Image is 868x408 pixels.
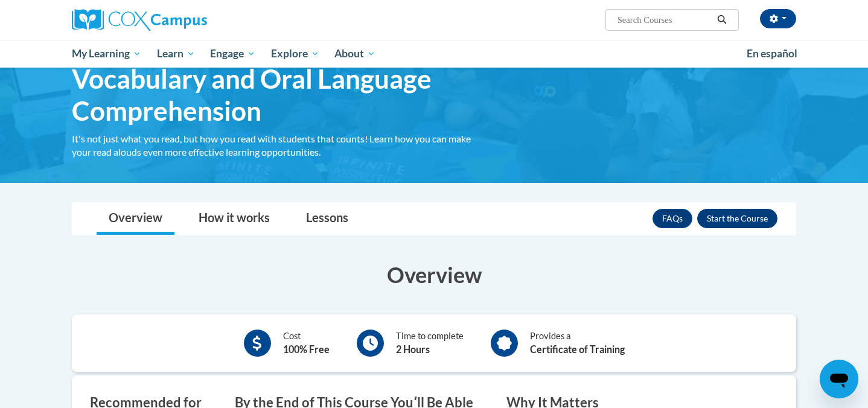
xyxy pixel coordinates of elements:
a: Overview [97,203,174,235]
input: Search Courses [616,13,713,27]
a: My Learning [64,40,149,68]
span: About [334,46,375,61]
span: Explore [271,46,319,61]
b: 100% Free [283,343,330,355]
a: FAQs [653,209,692,228]
h3: Overview [72,260,796,290]
button: Account Settings [760,9,796,28]
a: How it works [187,203,282,235]
a: About [327,40,384,68]
div: Provides a [530,330,625,357]
span: My Learning [72,46,141,61]
a: Cox Campus [72,9,301,31]
a: Explore [263,40,327,68]
span: Engage [210,46,255,61]
a: En español [739,41,805,66]
span: Learn [157,46,195,61]
div: It's not just what you read, but how you read with students that counts! Learn how you can make y... [72,132,488,159]
button: Enroll [697,209,777,228]
span: Meaningful Read Alouds for Vocabulary and Oral Language Comprehension [72,31,488,126]
div: Main menu [54,40,814,68]
div: Cost [283,330,330,357]
a: Engage [202,40,263,68]
a: Learn [149,40,203,68]
iframe: Button to launch messaging window [820,360,858,398]
img: Cox Campus [72,9,207,31]
a: Lessons [294,203,360,235]
div: Time to complete [396,330,464,357]
b: 2 Hours [396,343,430,355]
span: En español [747,47,797,60]
b: Certificate of Training [530,343,625,355]
button: Search [713,13,731,27]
